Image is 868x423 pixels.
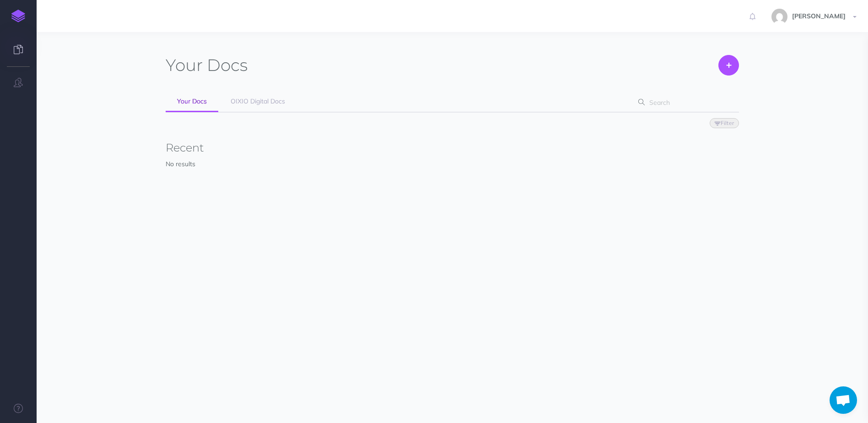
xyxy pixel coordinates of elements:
span: [PERSON_NAME] [787,12,850,20]
h3: Recent [166,142,739,154]
p: No results [166,159,739,169]
button: Filter [710,118,739,128]
span: Your [166,55,203,75]
h1: Docs [166,55,248,76]
div: Open chat [830,386,857,414]
a: Your Docs [166,92,218,112]
a: OIXIO Digital Docs [219,92,297,112]
img: 986343b1537ab5e6f2f7b14bb58b00bb.jpg [771,9,787,25]
input: Search [647,94,725,111]
span: Your Docs [177,97,207,105]
img: logo-mark.svg [11,10,25,22]
span: OIXIO Digital Docs [231,97,285,105]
